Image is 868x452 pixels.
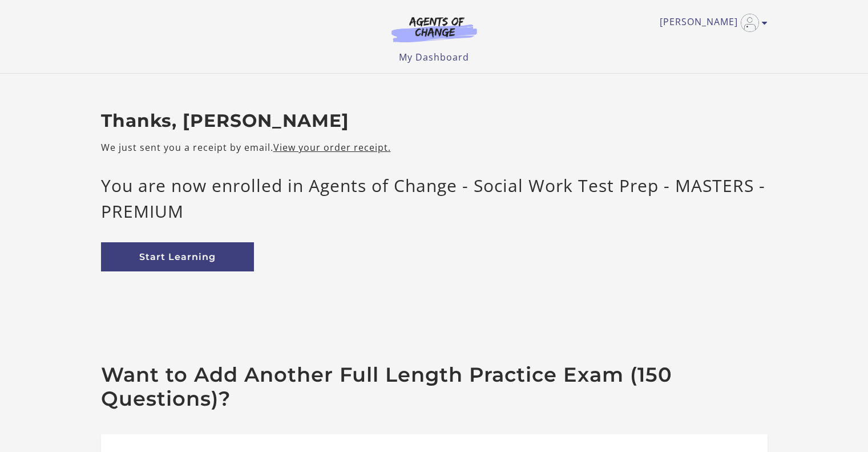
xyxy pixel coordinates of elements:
p: We just sent you a receipt by email. [101,141,768,154]
a: Toggle menu [660,14,762,32]
a: View your order receipt. [273,141,391,154]
p: You are now enrolled in Agents of Change - Social Work Test Prep - MASTERS - PREMIUM [101,173,768,224]
img: Agents of Change Logo [380,16,489,42]
a: My Dashboard [399,51,469,63]
a: Start Learning [101,242,254,271]
h2: Want to Add Another Full Length Practice Exam (150 Questions)? [101,363,768,411]
h2: Thanks, [PERSON_NAME] [101,110,768,132]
